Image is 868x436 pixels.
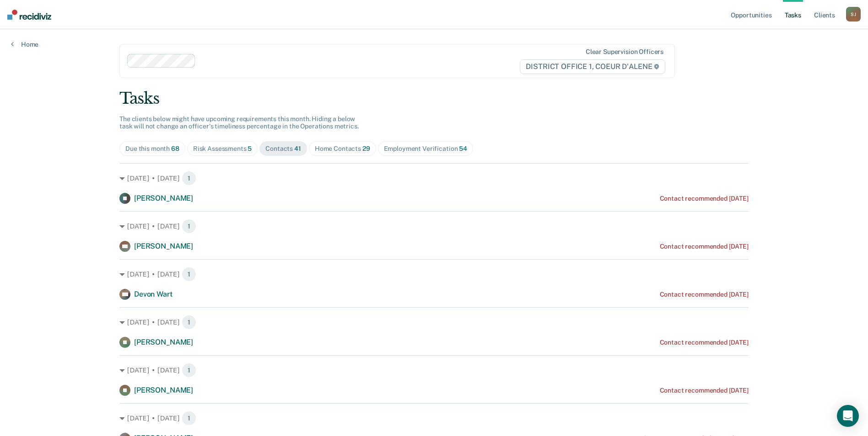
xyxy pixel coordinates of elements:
button: SJ [846,7,861,21]
div: Due this month [125,145,179,153]
span: [PERSON_NAME] [134,194,193,202]
span: DISTRICT OFFICE 1, COEUR D'ALENE [520,59,665,74]
div: [DATE] • [DATE] 1 [119,315,749,330]
span: [PERSON_NAME] [134,338,193,346]
div: Open Intercom Messenger [837,405,859,427]
div: [DATE] • [DATE] 1 [119,363,749,378]
span: 1 [182,411,196,425]
div: Employment Verification [384,145,467,153]
span: 54 [459,145,467,152]
span: [PERSON_NAME] [134,242,193,250]
div: [DATE] • [DATE] 1 [119,171,749,186]
div: Home Contacts [315,145,370,153]
div: Clear supervision officers [586,48,663,56]
span: [PERSON_NAME] [134,386,193,394]
span: 5 [248,145,252,152]
div: Contact recommended [DATE] [660,195,749,202]
span: Devon Wart [134,290,172,298]
span: 1 [182,315,196,330]
div: Risk Assessments [193,145,252,153]
div: S J [846,7,861,21]
span: 1 [182,171,196,186]
div: Contacts [265,145,301,153]
div: Contact recommended [DATE] [660,243,749,250]
div: Contact recommended [DATE] [660,291,749,298]
span: 29 [362,145,370,152]
div: [DATE] • [DATE] 1 [119,267,749,282]
div: Contact recommended [DATE] [660,339,749,346]
div: Contact recommended [DATE] [660,387,749,394]
a: Home [11,40,38,48]
div: Tasks [119,89,749,108]
span: 68 [171,145,179,152]
img: Recidiviz [7,10,51,20]
span: 1 [182,363,196,378]
span: 1 [182,267,196,282]
div: [DATE] • [DATE] 1 [119,411,749,425]
div: [DATE] • [DATE] 1 [119,219,749,234]
span: The clients below might have upcoming requirements this month. Hiding a below task will not chang... [119,115,359,130]
span: 41 [294,145,301,152]
span: 1 [182,219,196,234]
